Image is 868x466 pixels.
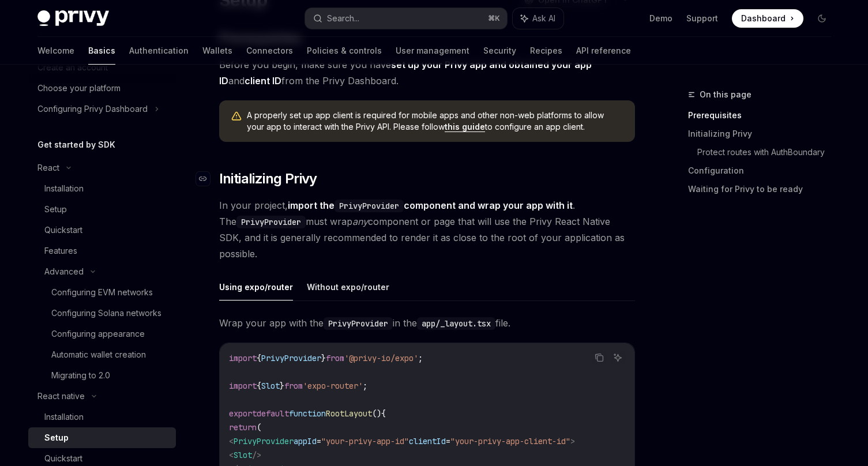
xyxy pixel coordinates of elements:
[229,422,257,433] span: return
[324,317,393,330] code: PrivyProvider
[28,240,176,261] a: Features
[229,436,234,446] span: <
[307,273,389,300] button: Without expo/router
[688,106,840,125] a: Prerequisites
[247,110,623,133] span: A properly set up app client is required for mobile apps and other non-web platforms to allow you...
[28,220,176,240] a: Quickstart
[418,353,423,363] span: ;
[409,436,446,446] span: clientId
[732,9,803,28] a: Dashboard
[261,381,280,391] span: Slot
[307,37,382,65] a: Policies & controls
[257,381,261,391] span: {
[352,216,368,227] em: any
[592,350,607,365] button: Copy the contents from the code block
[488,14,500,23] span: ⌘ K
[28,365,176,386] a: Migrating to 2.0
[37,102,148,116] div: Configuring Privy Dashboard
[280,381,284,391] span: }
[576,37,631,65] a: API reference
[688,161,840,180] a: Configuration
[28,282,176,303] a: Configuring EVM networks
[219,315,635,331] span: Wrap your app with the in the file.
[229,450,234,460] span: <
[700,88,751,102] span: On this page
[28,344,176,365] a: Automatic wallet creation
[229,408,257,419] span: export
[37,81,121,95] div: Choose your platform
[396,37,469,65] a: User management
[344,353,418,363] span: '@privy-io/expo'
[326,408,372,419] span: RootLayout
[570,436,575,446] span: >
[28,178,176,199] a: Installation
[51,348,146,362] div: Automatic wallet creation
[261,353,321,363] span: PrivyProvider
[219,197,635,262] span: In your project, . The must wrap component or page that will use the Privy React Native SDK, and ...
[44,244,77,258] div: Features
[530,37,562,65] a: Recipes
[697,143,840,161] a: Protect routes with AuthBoundary
[44,223,82,237] div: Quickstart
[252,450,261,460] span: />
[44,431,69,445] div: Setup
[88,37,115,65] a: Basics
[288,200,573,211] strong: import the component and wrap your app with it
[51,327,145,341] div: Configuring appearance
[610,350,625,365] button: Ask AI
[219,57,635,89] span: Before you begin, make sure you have and from the Privy Dashboard.
[303,381,363,391] span: 'expo-router'
[196,170,219,188] a: Navigate to header
[381,408,386,419] span: {
[450,436,570,446] span: "your-privy-app-client-id"
[532,13,555,24] span: Ask AI
[28,78,176,99] a: Choose your platform
[28,303,176,324] a: Configuring Solana networks
[327,12,359,25] div: Search...
[44,265,84,279] div: Advanced
[28,324,176,344] a: Configuring appearance
[688,180,840,198] a: Waiting for Privy to be ready
[28,427,176,448] a: Setup
[257,353,261,363] span: {
[44,410,84,424] div: Installation
[513,8,563,29] button: Ask AI
[289,408,326,419] span: function
[219,170,317,188] span: Initializing Privy
[305,8,507,29] button: Search...⌘K
[51,369,110,382] div: Migrating to 2.0
[37,161,59,175] div: React
[202,37,232,65] a: Wallets
[51,306,161,320] div: Configuring Solana networks
[44,182,84,196] div: Installation
[257,408,289,419] span: default
[813,9,831,28] button: Toggle dark mode
[649,13,672,24] a: Demo
[28,407,176,427] a: Installation
[446,436,450,446] span: =
[688,125,840,143] a: Initializing Privy
[44,452,82,465] div: Quickstart
[51,285,153,299] div: Configuring EVM networks
[219,273,293,300] button: Using expo/router
[44,202,67,216] div: Setup
[37,389,85,403] div: React native
[363,381,367,391] span: ;
[257,422,261,433] span: (
[234,450,252,460] span: Slot
[321,353,326,363] span: }
[372,408,381,419] span: ()
[229,353,257,363] span: import
[321,436,409,446] span: "your-privy-app-id"
[335,200,404,212] code: PrivyProvider
[284,381,303,391] span: from
[317,436,321,446] span: =
[741,13,786,24] span: Dashboard
[234,436,294,446] span: PrivyProvider
[229,381,257,391] span: import
[483,37,516,65] a: Security
[37,138,115,152] h5: Get started by SDK
[129,37,189,65] a: Authentication
[417,317,495,330] code: app/_layout.tsx
[28,199,176,220] a: Setup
